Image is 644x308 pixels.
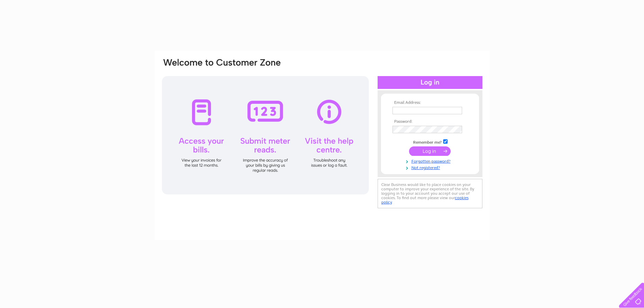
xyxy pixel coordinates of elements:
a: Not registered? [392,164,469,170]
td: Remember me? [391,138,469,145]
div: Clear Business would like to place cookies on your computer to improve your experience of the sit... [378,179,482,208]
a: cookies policy [381,195,469,205]
th: Email Address: [391,100,469,105]
input: Submit [409,146,451,156]
a: Forgotten password? [392,158,469,164]
th: Password: [391,119,469,124]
